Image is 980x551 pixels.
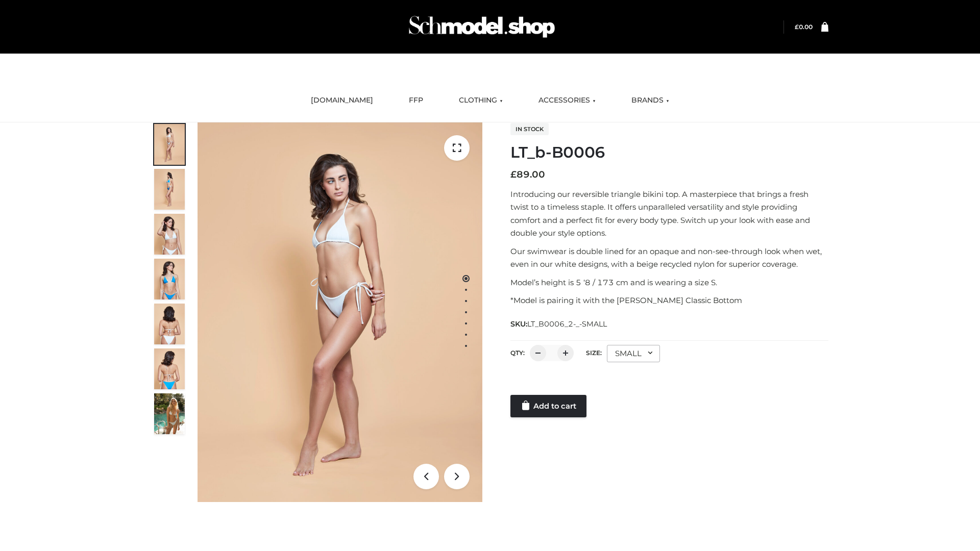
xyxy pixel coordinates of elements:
[624,89,677,112] a: BRANDS
[154,124,185,165] img: ArielClassicBikiniTop_CloudNine_AzureSky_OW114ECO_1-scaled.jpg
[586,349,602,357] label: Size:
[198,122,482,502] img: ArielClassicBikiniTop_CloudNine_AzureSky_OW114ECO_1
[607,345,660,362] div: SMALL
[510,123,549,135] span: In stock
[795,23,813,31] a: £0.00
[510,276,828,289] p: Model’s height is 5 ‘8 / 173 cm and is wearing a size S.
[510,349,525,357] label: QTY:
[154,348,185,389] img: ArielClassicBikiniTop_CloudNine_AzureSky_OW114ECO_8-scaled.jpg
[303,89,381,112] a: [DOMAIN_NAME]
[405,7,558,47] img: Schmodel Admin 964
[510,395,586,417] a: Add to cart
[510,188,828,240] p: Introducing our reversible triangle bikini top. A masterpiece that brings a fresh twist to a time...
[531,89,603,112] a: ACCESSORIES
[510,245,828,271] p: Our swimwear is double lined for an opaque and non-see-through look when wet, even in our white d...
[510,169,517,180] span: £
[401,89,431,112] a: FFP
[154,169,185,210] img: ArielClassicBikiniTop_CloudNine_AzureSky_OW114ECO_2-scaled.jpg
[795,23,799,31] span: £
[510,169,545,180] bdi: 89.00
[154,214,185,255] img: ArielClassicBikiniTop_CloudNine_AzureSky_OW114ECO_3-scaled.jpg
[154,304,185,344] img: ArielClassicBikiniTop_CloudNine_AzureSky_OW114ECO_7-scaled.jpg
[510,294,828,307] p: *Model is pairing it with the [PERSON_NAME] Classic Bottom
[527,319,607,329] span: LT_B0006_2-_-SMALL
[451,89,510,112] a: CLOTHING
[154,393,185,434] img: Arieltop_CloudNine_AzureSky2.jpg
[795,23,813,31] bdi: 0.00
[154,259,185,299] img: ArielClassicBikiniTop_CloudNine_AzureSky_OW114ECO_4-scaled.jpg
[510,318,608,330] span: SKU:
[510,143,828,162] h1: LT_b-B0006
